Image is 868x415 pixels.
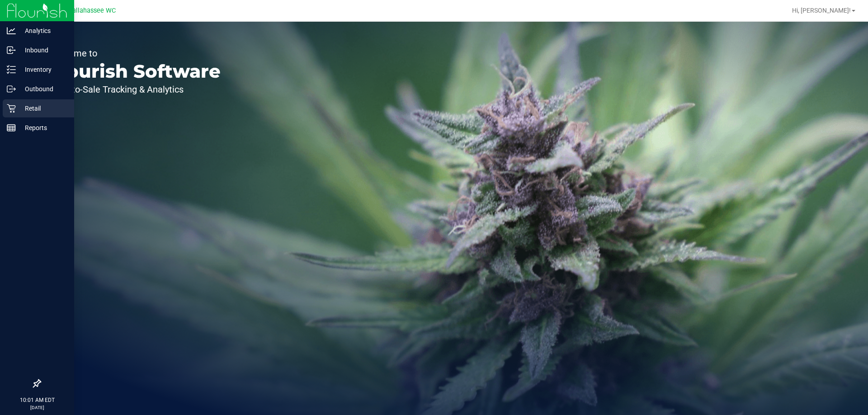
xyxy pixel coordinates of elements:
[16,122,70,133] p: Reports
[49,49,221,58] p: Welcome to
[792,7,851,14] span: Hi, [PERSON_NAME]!
[7,84,16,93] inline-svg: Outbound
[7,65,16,74] inline-svg: Inventory
[4,396,70,404] p: 10:01 AM EDT
[69,7,116,14] span: Tallahassee WC
[16,103,70,114] p: Retail
[16,64,70,75] p: Inventory
[49,85,221,94] p: Seed-to-Sale Tracking & Analytics
[16,45,70,56] p: Inbound
[16,25,70,36] p: Analytics
[4,404,70,411] p: [DATE]
[49,62,221,80] p: Flourish Software
[7,104,16,113] inline-svg: Retail
[7,46,16,55] inline-svg: Inbound
[7,26,16,35] inline-svg: Analytics
[16,84,70,94] p: Outbound
[7,123,16,132] inline-svg: Reports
